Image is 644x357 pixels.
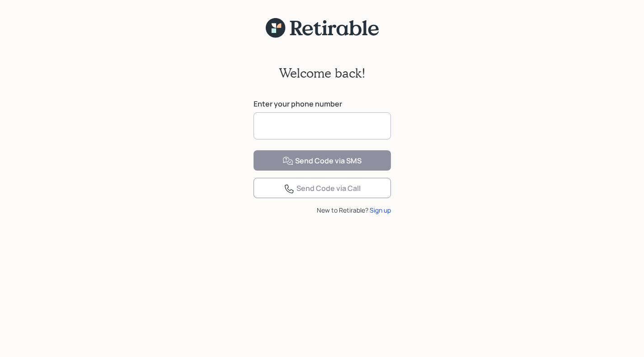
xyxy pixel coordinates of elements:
div: Send Code via Call [284,183,361,194]
button: Send Code via Call [254,178,391,198]
label: Enter your phone number [254,99,391,109]
div: New to Retirable? [254,205,391,215]
h2: Welcome back! [279,65,366,81]
div: Sign up [370,205,391,215]
div: Send Code via SMS [282,156,362,167]
button: Send Code via SMS [254,150,391,171]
